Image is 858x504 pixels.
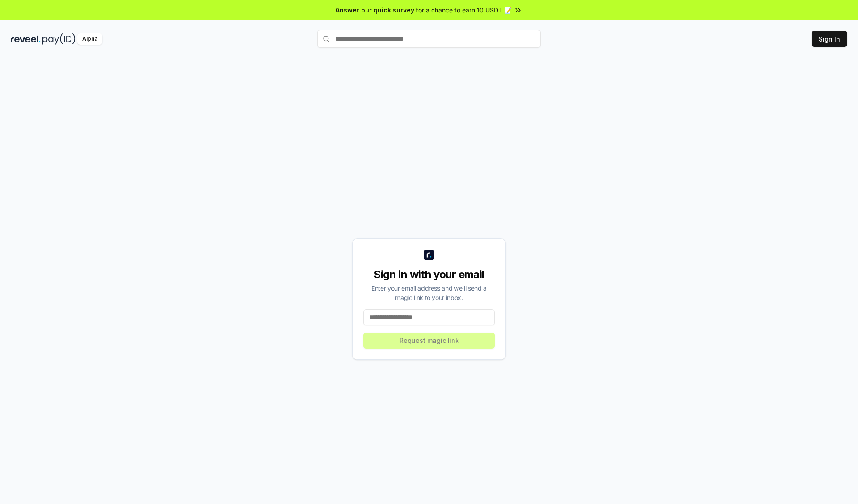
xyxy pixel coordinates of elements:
img: reveel_dark [11,33,41,45]
img: logo_small [424,250,434,260]
div: Enter your email address and we’ll send a magic link to your inbox. [363,283,495,302]
div: Sign in with your email [363,267,495,282]
img: pay_id [42,33,76,45]
button: Sign In [812,31,847,47]
span: for a chance to earn 10 USDT 📝 [416,5,512,15]
span: Answer our quick survey [336,5,414,15]
div: Alpha [77,33,102,45]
